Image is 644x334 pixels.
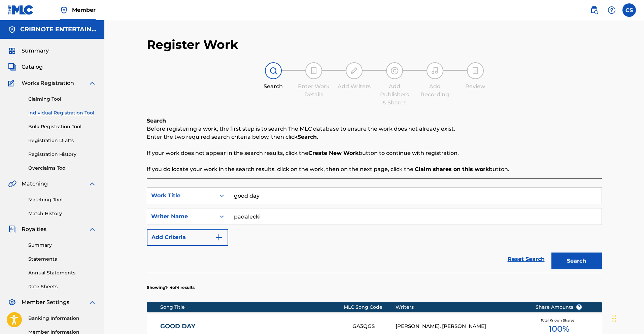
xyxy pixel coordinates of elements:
[308,150,359,156] strong: Create New Work
[22,63,43,71] span: Catalog
[22,180,48,188] span: Matching
[378,82,411,107] div: Add Publishers & Shares
[459,82,492,91] div: Review
[352,323,396,330] div: GA3QGS
[147,133,602,141] p: Enter the two required search criteria below, then click
[28,137,96,144] a: Registration Drafts
[471,67,479,75] img: step indicator icon for Review
[88,180,96,188] img: expand
[587,3,601,17] a: Public Search
[8,47,49,55] a: SummarySummary
[151,212,212,221] div: Writer Name
[504,252,548,267] a: Reset Search
[350,67,358,75] img: step indicator icon for Add Writers
[612,308,616,329] div: Drag
[536,304,582,311] span: Share Amounts
[147,285,195,291] p: Showing 1 - 4 of 4 results
[28,151,96,158] a: Registration History
[590,6,598,14] img: search
[257,82,290,91] div: Search
[8,26,16,34] img: Accounts
[28,269,96,276] a: Annual Statements
[60,6,68,14] img: Top Rightsholder
[431,67,439,75] img: step indicator icon for Add Recording
[22,225,46,233] span: Royalties
[576,304,582,310] span: ?
[72,6,96,14] span: Member
[88,298,96,306] img: expand
[608,6,616,14] img: help
[147,165,602,173] p: If you do locate your work in the search results, click on the work, then on the next page, click...
[147,229,228,246] button: Add Criteria
[610,302,644,334] iframe: Chat Widget
[147,37,238,52] h2: Register Work
[147,118,166,124] b: Search
[337,82,371,91] div: Add Writers
[147,149,602,157] p: If your work does not appear in the search results, click the button to continue with registration.
[215,233,223,241] img: 9d2ae6d4665cec9f34b9.svg
[551,253,602,269] button: Search
[28,256,96,263] a: Statements
[88,79,96,87] img: expand
[28,283,96,290] a: Rate Sheets
[310,67,318,75] img: step indicator icon for Enter Work Details
[605,3,618,17] div: Help
[625,224,644,278] iframe: Resource Center
[160,304,344,311] div: Song Title
[22,79,74,87] span: Works Registration
[28,123,96,130] a: Bulk Registration Tool
[8,47,16,55] img: Summary
[269,67,277,75] img: step indicator icon for Search
[297,82,331,99] div: Enter Work Details
[622,3,636,17] div: User Menu
[28,242,96,249] a: Summary
[396,304,525,311] div: Writers
[28,109,96,116] a: Individual Registration Tool
[28,315,96,322] a: Banking Information
[22,298,69,306] span: Member Settings
[415,166,489,172] strong: Claim shares on this work
[147,125,602,133] p: Before registering a work, the first step is to search The MLC database to ensure the work does n...
[8,225,16,233] img: Royalties
[160,323,343,330] a: GOOD DAY
[8,63,16,71] img: Catalog
[28,165,96,172] a: Overclaims Tool
[8,63,43,71] a: CatalogCatalog
[396,323,525,330] div: [PERSON_NAME], [PERSON_NAME]
[147,187,602,273] form: Search Form
[344,304,396,311] div: MLC Song Code
[298,134,318,140] strong: Search.
[8,5,34,15] img: MLC Logo
[8,79,17,87] img: Works Registration
[20,26,96,33] h5: CRIBNOTE ENTERTAINMENT LLC
[541,318,577,323] span: Total Known Shares
[28,196,96,203] a: Matching Tool
[28,210,96,217] a: Match History
[28,96,96,103] a: Claiming Tool
[418,82,452,99] div: Add Recording
[151,192,212,200] div: Work Title
[391,67,399,75] img: step indicator icon for Add Publishers & Shares
[22,47,49,55] span: Summary
[8,298,16,306] img: Member Settings
[8,180,16,188] img: Matching
[88,225,96,233] img: expand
